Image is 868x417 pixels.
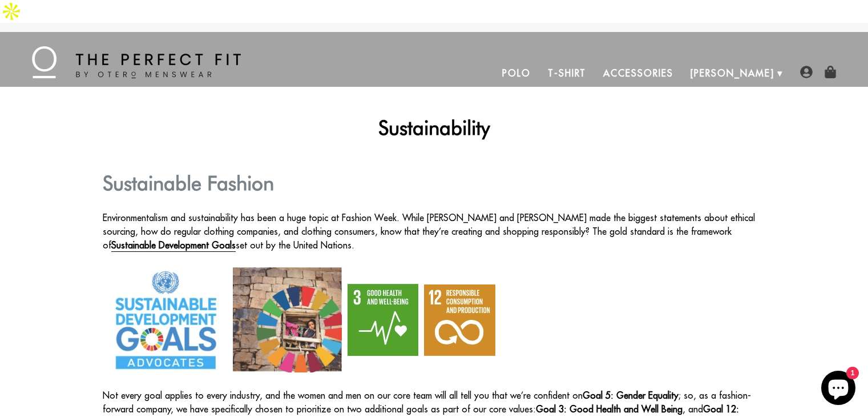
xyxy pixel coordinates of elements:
img: shopping-bag-icon.png [824,66,837,78]
strong: Goal 5: Gender Equality [583,390,679,401]
a: Accessories [595,59,681,87]
a: Polo [494,59,539,87]
strong: Sustainable Development Goals [111,239,236,251]
img: The Perfect Fit - by Otero Menswear - Logo [32,46,241,78]
a: Sustainable Development Goals [111,239,236,252]
a: [PERSON_NAME] [682,59,783,87]
strong: Sustainable Fashion [103,171,274,195]
a: T-Shirt [539,59,595,87]
inbox-online-store-chat: Shopify online store chat [818,371,859,408]
strong: Goal 3: Good Health and Well Being [536,403,683,415]
p: Environmentalism and sustainability has been a huge topic at Fashion Week. While [PERSON_NAME] an... [103,211,766,252]
img: user-account-icon.png [800,66,813,78]
h1: Sustainability [103,115,766,139]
